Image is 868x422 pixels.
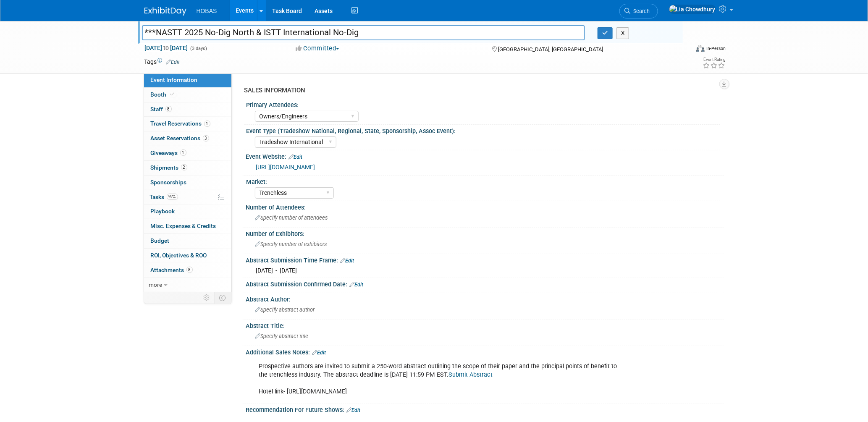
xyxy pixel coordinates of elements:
span: Travel Reservations [151,120,210,127]
a: Submit Abstract [449,371,493,378]
a: Event Information [144,73,231,87]
span: HOBAS [197,8,217,14]
a: Edit [341,258,354,264]
div: Abstract Author: [246,293,724,304]
div: Additional Sales Notes: [246,346,724,357]
img: Lia Chowdhury [669,5,716,14]
div: Abstract Submission Time Frame: [246,254,724,265]
span: Giveaways [151,149,186,156]
span: ROI, Objectives & ROO [151,252,207,259]
div: Event Type (Tradeshow National, Regional, State, Sponsorship, Assoc Event): [247,125,720,135]
span: 3 [203,135,209,142]
img: Format-Inperson.png [696,45,705,52]
span: Specify abstract title [255,333,309,339]
a: [URL][DOMAIN_NAME] [256,164,315,170]
div: Abstract Submission Confirmed Date: [246,278,724,289]
span: [DATE] [DATE] [144,44,189,52]
div: Primary Attendees: [247,99,720,109]
span: 92% [167,194,178,200]
a: more [144,278,231,292]
a: Search [619,4,658,18]
a: Giveaways1 [144,146,231,160]
div: SALES INFORMATION [244,86,718,95]
a: ROI, Objectives & ROO [144,249,231,263]
div: Abstract Title: [246,320,724,330]
span: to [163,45,170,51]
button: Committed [293,44,343,53]
span: Asset Reservations [151,135,209,142]
div: Prospective authors are invited to submit a 250-word abstract outlining the scope of their paper ... [253,358,632,400]
span: 8 [165,106,172,112]
a: Sponsorships [144,176,231,190]
a: Edit [312,350,326,356]
td: Toggle Event Tabs [214,292,231,303]
a: Budget [144,234,231,248]
span: more [149,281,163,288]
a: Attachments8 [144,263,231,278]
span: Misc. Expenses & Credits [151,223,216,229]
span: 8 [186,267,193,273]
span: 2 [181,164,187,170]
div: In-Person [706,45,726,52]
div: Event Rating [703,58,725,62]
div: Number of Exhibitors: [246,228,724,238]
a: Edit [350,282,364,288]
span: Tasks [150,194,178,200]
div: Recommendation For Future Shows: [246,404,724,414]
td: Personalize Event Tab Strip [200,292,215,303]
div: Event Format [640,44,726,56]
div: Market: [247,176,720,186]
a: Edit [347,407,361,413]
button: X [616,27,629,39]
span: Shipments [151,164,187,171]
a: Tasks92% [144,190,231,204]
a: Edit [166,59,180,65]
i: Booth reservation complete [170,92,175,97]
a: Asset Reservations3 [144,131,231,146]
span: Staff [151,106,172,113]
span: Attachments [151,267,193,273]
span: [GEOGRAPHIC_DATA], [GEOGRAPHIC_DATA] [498,46,603,52]
span: Budget [151,237,170,244]
span: 1 [204,121,210,127]
a: Shipments2 [144,161,231,175]
span: Search [631,8,650,14]
a: Booth [144,88,231,102]
span: Specify number of exhibitors [255,241,327,247]
div: Event Website: [246,150,724,161]
a: Playbook [144,204,231,219]
div: Number of Attendees: [246,201,724,212]
span: Event Information [151,76,198,83]
span: Specify abstract author [255,307,315,313]
span: Sponsorships [151,179,187,186]
a: Misc. Expenses & Credits [144,219,231,233]
a: Staff8 [144,102,231,117]
a: Travel Reservations1 [144,117,231,131]
span: 1 [180,149,186,156]
img: ExhibitDay [144,7,186,16]
span: Specify number of attendees [255,215,328,221]
span: Booth [151,91,176,98]
span: [DATE] - [DATE] [256,267,297,274]
span: (3 days) [190,46,207,51]
td: Tags [144,58,180,66]
span: Playbook [151,208,175,215]
a: Edit [289,154,303,160]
